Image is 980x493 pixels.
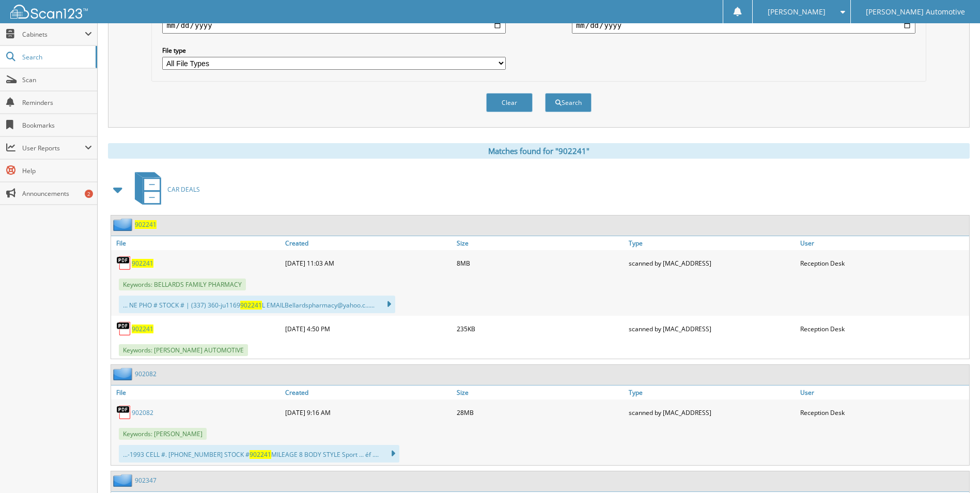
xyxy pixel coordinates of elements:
[113,218,135,231] img: folder2.png
[162,17,506,34] input: start
[108,143,970,159] div: Matches found for "902241"
[85,190,93,198] div: 2
[572,17,915,34] input: end
[283,236,454,250] a: Created
[162,46,506,55] label: File type
[111,386,283,399] a: File
[626,236,798,250] a: Type
[283,318,454,339] div: [DATE] 4:50 PM
[486,93,533,112] button: Clear
[798,253,969,273] div: Reception Desk
[113,367,135,380] img: folder2.png
[132,325,153,333] a: 902241
[167,185,200,194] span: CAR DEALS
[111,236,283,250] a: File
[22,75,92,84] span: Scan
[129,169,200,210] a: CAR DEALS
[626,253,798,273] div: scanned by [MAC_ADDRESS]
[22,30,85,39] span: Cabinets
[132,259,153,268] a: 902241
[283,386,454,399] a: Created
[22,98,92,107] span: Reminders
[119,428,207,440] span: Keywords: [PERSON_NAME]
[798,402,969,423] div: Reception Desk
[798,386,969,399] a: User
[22,189,92,198] span: Announcements
[135,369,157,378] a: 902082
[545,93,592,112] button: Search
[283,402,454,423] div: [DATE] 9:16 AM
[119,279,246,290] span: Keywords: BELLARDS FAMILY PHARMACY
[132,408,153,417] a: 902082
[454,253,626,273] div: 8MB
[768,9,826,15] span: [PERSON_NAME]
[119,344,248,356] span: Keywords: [PERSON_NAME] AUTOMOTIVE
[22,121,92,130] span: Bookmarks
[626,402,798,423] div: scanned by [MAC_ADDRESS]
[113,474,135,487] img: folder2.png
[22,53,90,61] span: Search
[454,236,626,250] a: Size
[454,386,626,399] a: Size
[866,9,965,15] span: [PERSON_NAME] Automotive
[626,386,798,399] a: Type
[119,296,395,313] div: ... NE PHO # STOCK # | (337) 360-ju1169 L EMAIL Bellardspharmacy@yahoo.c ......
[250,450,271,459] span: 902241
[626,318,798,339] div: scanned by [MAC_ADDRESS]
[22,166,92,175] span: Help
[22,144,85,152] span: User Reports
[116,405,132,420] img: PDF.png
[240,301,262,310] span: 902241
[10,5,88,19] img: scan123-logo-white.svg
[798,236,969,250] a: User
[454,402,626,423] div: 28MB
[798,318,969,339] div: Reception Desk
[116,255,132,271] img: PDF.png
[116,321,132,336] img: PDF.png
[454,318,626,339] div: 235KB
[135,220,157,229] a: 902241
[135,476,157,485] a: 902347
[119,445,399,463] div: ...-1993 CELL #. [PHONE_NUMBER] STOCK # MILEAGE 8 BODY STYLE Sport ... éf ....
[283,253,454,273] div: [DATE] 11:03 AM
